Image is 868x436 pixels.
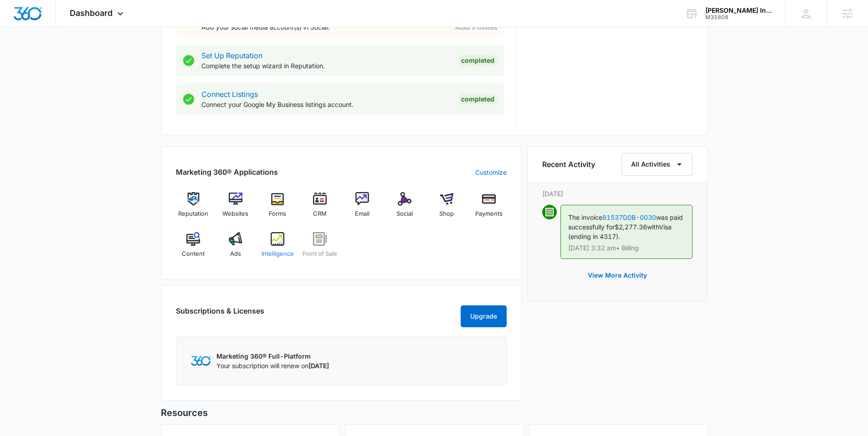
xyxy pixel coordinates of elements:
[475,209,503,218] span: Payments
[387,192,422,225] a: Social
[269,209,286,218] span: Forms
[621,153,693,176] button: All Activities
[458,94,497,105] div: Completed
[201,100,451,109] p: Connect your Google My Business listings account.
[461,305,507,327] button: Upgrade
[201,61,451,71] p: Complete the setup wizard in Reputation.
[439,209,454,218] span: Shop
[218,192,253,225] a: Websites
[313,209,327,218] span: CRM
[182,249,205,259] span: Content
[176,305,264,324] h2: Subscriptions & Licenses
[475,167,507,177] a: Customize
[455,24,497,32] span: About 5 minutes
[568,213,602,221] span: The invoice
[647,223,659,231] span: with
[579,264,656,286] button: View More Activity
[303,232,338,265] a: Point of Sale
[191,356,211,365] img: Marketing 360 Logo
[176,167,278,177] h2: Marketing 360® Applications
[308,362,329,370] span: [DATE]
[458,55,497,66] div: Completed
[222,209,248,218] span: Websites
[705,7,772,14] div: account name
[262,249,294,259] span: Intelligence
[70,8,113,18] span: Dashboard
[161,406,708,420] h5: Resources
[472,192,507,225] a: Payments
[355,209,370,218] span: Email
[201,90,258,99] a: Connect Listings
[176,232,211,265] a: Content
[260,192,295,225] a: Forms
[705,14,772,20] div: account id
[216,351,329,361] p: Marketing 360® Full-Platform
[429,192,464,225] a: Shop
[303,249,337,259] span: Point of Sale
[230,249,241,259] span: Ads
[602,213,656,221] a: 81537D0B-0030
[176,192,211,225] a: Reputation
[542,159,595,170] h6: Recent Activity
[201,51,262,60] a: Set Up Reputation
[303,192,338,225] a: CRM
[178,209,208,218] span: Reputation
[218,232,253,265] a: Ads
[216,361,329,370] p: Your subscription will renew on
[615,223,647,231] span: $2,277.36
[396,209,413,218] span: Social
[542,189,693,198] p: [DATE]
[568,245,685,251] p: [DATE] 3:32 am • Billing
[260,232,295,265] a: Intelligence
[345,192,380,225] a: Email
